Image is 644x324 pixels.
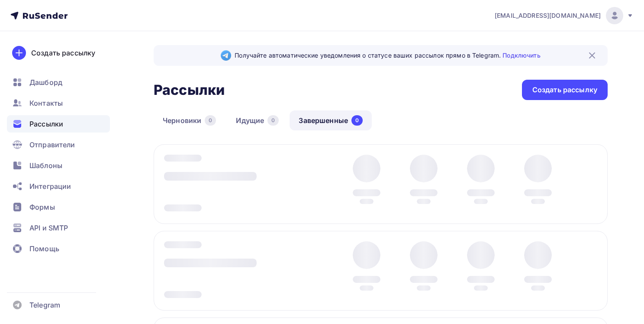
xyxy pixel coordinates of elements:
[235,51,540,60] span: Получайте автоматические уведомления о статусе ваших рассылок прямо в Telegram.
[495,11,601,20] span: [EMAIL_ADDRESS][DOMAIN_NAME]
[31,48,95,58] div: Создать рассылку
[29,202,55,212] span: Формы
[7,94,110,112] a: Контакты
[7,74,110,91] a: Дашборд
[29,77,62,87] span: Дашборд
[267,115,279,126] div: 0
[29,98,63,108] span: Контакты
[29,223,68,233] span: API и SMTP
[29,119,63,129] span: Рассылки
[502,52,540,59] a: Подключить
[29,160,62,171] span: Шаблоны
[29,139,75,150] span: Отправители
[7,198,110,216] a: Формы
[29,300,60,310] span: Telegram
[7,157,110,174] a: Шаблоны
[221,50,231,61] img: Telegram
[290,110,372,130] a: Завершенные0
[351,115,363,126] div: 0
[227,110,288,130] a: Идущие0
[7,115,110,133] a: Рассылки
[495,7,634,24] a: [EMAIL_ADDRESS][DOMAIN_NAME]
[154,110,225,130] a: Черновики0
[205,115,216,126] div: 0
[532,85,597,95] div: Создать рассылку
[154,81,225,99] h2: Рассылки
[29,181,71,191] span: Интеграции
[29,243,59,254] span: Помощь
[7,136,110,153] a: Отправители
